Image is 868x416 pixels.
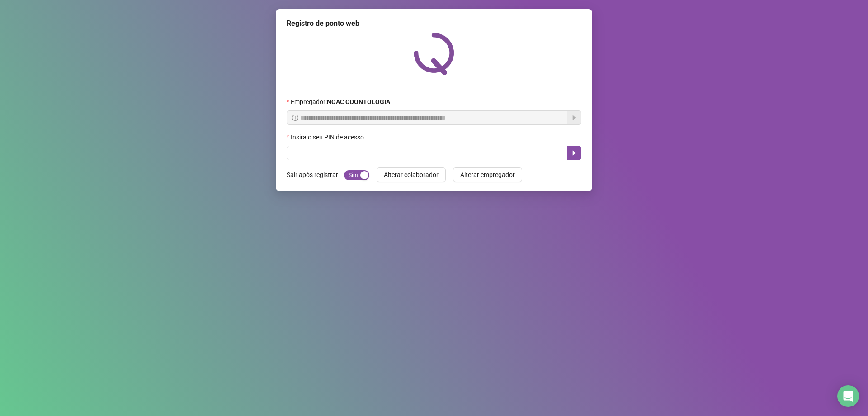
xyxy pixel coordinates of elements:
[837,385,859,407] div: Open Intercom Messenger
[287,18,581,29] div: Registro de ponto web
[414,33,454,75] img: QRPoint
[287,167,344,182] label: Sair após registrar
[384,170,439,180] span: Alterar colaborador
[460,170,515,180] span: Alterar empregador
[327,98,390,105] strong: NOAC ODONTOLOGIA
[453,167,522,182] button: Alterar empregador
[291,97,390,107] span: Empregador :
[377,167,446,182] button: Alterar colaborador
[287,132,370,142] label: Insira o seu PIN de acesso
[571,149,578,157] span: caret-right
[292,115,298,121] span: info-circle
